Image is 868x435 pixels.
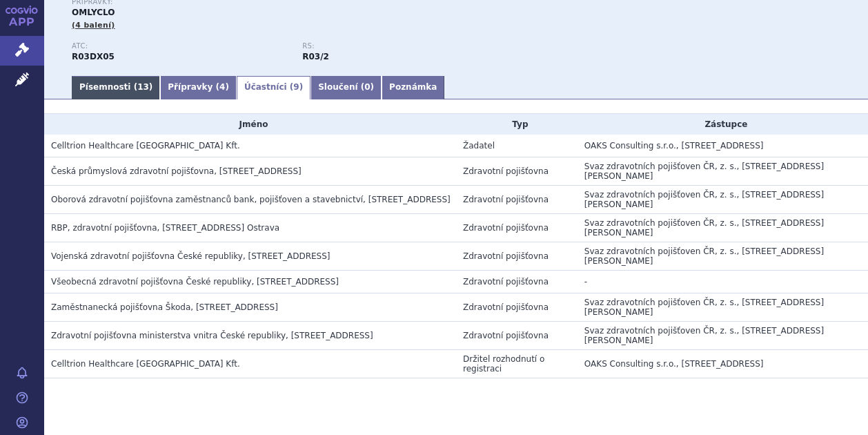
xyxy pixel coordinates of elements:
span: 9 [293,82,299,92]
span: Svaz zdravotních pojišťoven ČR, z. s., [STREET_ADDRESS][PERSON_NAME] [584,326,824,345]
span: Svaz zdravotních pojišťoven ČR, z. s., [STREET_ADDRESS][PERSON_NAME] [584,162,824,181]
span: - [584,277,587,287]
span: (4 balení) [72,21,115,30]
span: 4 [219,82,225,92]
span: Svaz zdravotních pojišťoven ČR, z. s., [STREET_ADDRESS][PERSON_NAME] [584,298,824,317]
strong: omalizumab [302,52,329,61]
span: Zaměstnanecká pojišťovna Škoda, Husova 302, Mladá Boleslav [51,302,278,312]
span: Všeobecná zdravotní pojišťovna České republiky, Orlická 2020/4, Praha 3 [51,277,339,287]
a: Přípravky (4) [160,76,237,99]
span: OAKS Consulting s.r.o., [STREET_ADDRESS] [584,141,764,151]
a: Poznámka [382,76,444,99]
th: Zástupce [578,114,868,135]
span: Oborová zdravotní pojišťovna zaměstnanců bank, pojišťoven a stavebnictví, Roškotova 1225/1, Praha 4 [51,195,451,204]
strong: OMALIZUMAB [72,52,115,61]
span: Zdravotní pojišťovna [463,251,549,261]
span: Celltrion Healthcare Hungary Kft. [51,359,240,369]
span: OMLYCLO [72,8,115,17]
span: Držitel rozhodnutí o registraci [463,354,544,374]
span: Zdravotní pojišťovna [463,277,549,287]
span: Zdravotní pojišťovna [463,195,549,204]
span: 0 [364,82,370,92]
th: Typ [456,114,578,135]
span: Svaz zdravotních pojišťoven ČR, z. s., [STREET_ADDRESS][PERSON_NAME] [584,246,824,266]
span: Zdravotní pojišťovna [463,302,549,312]
a: Sloučení (0) [310,76,382,99]
span: Zdravotní pojišťovna [463,223,549,233]
a: Účastníci (9) [237,76,310,99]
span: Celltrion Healthcare Hungary Kft. [51,141,240,151]
span: Svaz zdravotních pojišťoven ČR, z. s., [STREET_ADDRESS][PERSON_NAME] [584,190,824,209]
span: Česká průmyslová zdravotní pojišťovna, Jeremenkova 161/11, Ostrava - Vítkovice [51,166,302,176]
span: Svaz zdravotních pojišťoven ČR, z. s., [STREET_ADDRESS][PERSON_NAME] [584,218,824,238]
span: Žadatel [463,141,495,151]
span: Zdravotní pojišťovna ministerstva vnitra České republiky, Vinohradská 2577/178, Praha 3 - Vinohra... [51,331,373,340]
th: Jméno [44,114,456,135]
span: Vojenská zdravotní pojišťovna České republiky, Drahobejlova 1404/4, Praha 9 [51,251,331,261]
p: RS: [302,42,519,50]
a: Písemnosti (13) [72,76,160,99]
p: ATC: [72,42,288,50]
span: Zdravotní pojišťovna [463,166,549,176]
span: RBP, zdravotní pojišťovna, Michálkovická 967/108, Slezská Ostrava [51,223,279,233]
span: Zdravotní pojišťovna [463,331,549,340]
span: 13 [137,82,149,92]
span: OAKS Consulting s.r.o., [STREET_ADDRESS] [584,359,764,369]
